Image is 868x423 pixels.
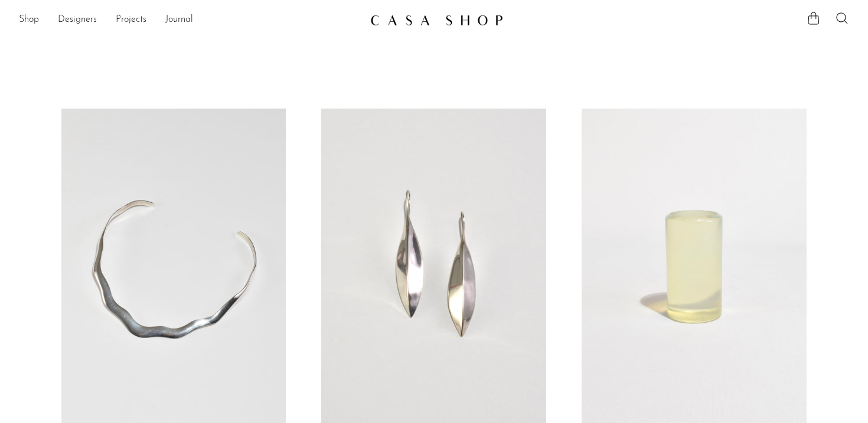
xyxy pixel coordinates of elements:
[19,10,361,30] nav: Desktop navigation
[165,12,193,28] a: Journal
[19,12,39,28] a: Shop
[58,12,97,28] a: Designers
[116,12,146,28] a: Projects
[19,10,361,30] ul: NEW HEADER MENU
